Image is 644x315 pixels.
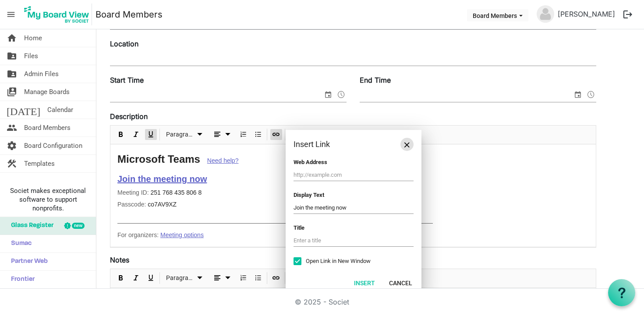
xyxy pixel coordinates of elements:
span: Admin Files [24,65,59,83]
input: Enter a title [294,234,414,247]
button: Board Members dropdownbutton [467,9,528,21]
span: Glass Register [7,217,53,234]
button: Insert Link [270,129,282,140]
span: 251 768 435 806 8 [150,189,202,196]
span: [DATE] [7,101,40,119]
span: Calendar [47,101,73,119]
button: Underline [145,273,157,283]
a: [PERSON_NAME] [554,5,619,23]
div: Italic [128,269,143,287]
button: Bulleted List [252,273,264,283]
label: Location [110,38,138,49]
div: Underline [143,126,158,144]
span: folder_shared [7,47,17,65]
span: construction [7,155,17,172]
span: Board Configuration [24,137,82,154]
div: Formats [161,126,208,144]
span: Templates [24,155,55,172]
button: logout [619,5,637,24]
span: home [7,29,17,47]
span: settings [7,137,17,154]
div: Bulleted List [251,126,265,144]
span: Partner Web [7,253,48,270]
span: folder_shared [7,65,17,83]
img: My Board View Logo [21,3,92,25]
span: Files [24,47,38,65]
span: switch_account [7,83,17,101]
span: Paragraph [166,129,195,140]
label: Web Address [294,159,327,165]
span: select [323,89,333,100]
span: Manage Boards [24,83,70,101]
span: select [573,89,583,100]
button: Cancel [383,276,418,289]
button: Numbered List [237,129,249,140]
div: Alignments [208,126,236,144]
label: Description [110,111,148,122]
a: Meeting options [160,231,204,238]
div: Insert Link [269,126,283,144]
button: Bold [115,273,127,283]
a: My Board View Logo [21,3,96,25]
label: Notes [110,255,129,265]
div: Insert Link [294,138,389,151]
a: © 2025 - Societ [295,297,349,306]
span: Passcode: [117,201,148,208]
div: Bulleted List [251,269,265,287]
div: Formats [161,269,208,287]
a: Board Members [96,6,163,23]
div: Redo [301,126,316,144]
span: Home [24,29,42,47]
label: Display Text [294,192,324,198]
div: Bold [113,126,128,144]
div: Insert Link [269,269,283,287]
button: Redo [303,129,315,140]
div: Numbered List [236,126,251,144]
div: Underline [143,269,158,287]
button: Undo [288,129,300,140]
span: Board Members [24,119,71,136]
label: Start Time [110,75,144,85]
button: dropdownbutton [209,129,234,140]
span: Societ makes exceptional software to support nonprofits. [4,186,92,213]
label: End Time [360,75,391,85]
input: http://example.com [294,169,414,181]
button: Paragraph dropdownbutton [163,129,206,140]
div: Bold [113,269,128,287]
span: Meeting ID: [117,189,150,196]
div: Undo [287,126,301,144]
span: people [7,119,17,136]
a: Join the meeting now [117,174,207,184]
span: Paragraph [166,273,195,283]
button: Italic [130,273,142,283]
span: Microsoft Teams [117,153,200,165]
button: Paragraph dropdownbutton [163,273,206,283]
span: Frontier [7,271,35,288]
div: Alignments [208,269,236,287]
button: Insert Link [270,273,282,283]
button: Numbered List [237,273,249,283]
div: Numbered List [236,269,251,287]
label: Title [294,224,304,231]
span: Open Link in New Window [306,257,371,265]
button: Bold [115,129,127,140]
span: Sumac [7,235,32,252]
div: Italic [128,126,143,144]
span: menu [3,6,19,23]
img: no-profile-picture.svg [537,5,554,23]
button: dropdownbutton [209,273,234,283]
span: For organizers: [117,231,160,238]
span: co7AV9XZ [148,201,177,208]
div: new [72,223,85,229]
button: Italic [130,129,142,140]
a: Need help? [207,157,239,164]
button: Insert [348,276,381,289]
button: Bulleted List [252,129,264,140]
button: Close [400,138,414,151]
button: Underline [145,129,157,140]
input: Enter Text [294,202,414,214]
